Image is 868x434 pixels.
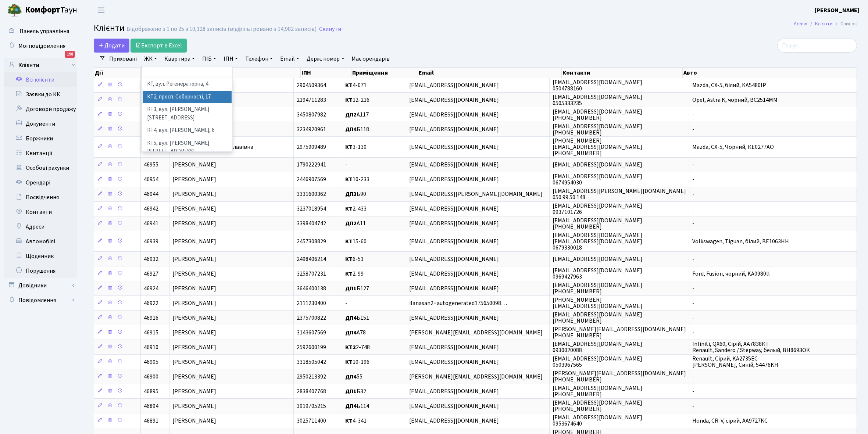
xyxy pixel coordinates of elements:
span: - [692,190,694,198]
span: 3258707231 [297,270,326,278]
span: [EMAIL_ADDRESS][DOMAIN_NAME] [PHONE_NUMBER] [553,122,642,137]
a: Посвідчення [4,190,77,205]
span: А117 [345,111,369,119]
span: - [692,125,694,133]
span: Панель управління [19,27,69,35]
span: [EMAIL_ADDRESS][DOMAIN_NAME] [409,220,499,228]
th: Email [418,68,562,78]
a: Всі клієнти [4,72,77,87]
span: [EMAIL_ADDRESS][DOMAIN_NAME] [553,161,642,169]
span: - [692,284,694,293]
span: 3646400138 [297,284,326,293]
b: КТ [345,255,353,263]
span: 2-748 [345,343,370,351]
b: КТ [345,143,353,151]
b: [PERSON_NAME] [815,6,859,14]
li: КТ5, вул. [PERSON_NAME][STREET_ADDRESS] [143,137,232,158]
span: 3237018954 [297,205,326,213]
span: [EMAIL_ADDRESS][DOMAIN_NAME] [409,205,499,213]
span: 1790222941 [297,161,326,169]
span: 46895 [144,387,158,395]
span: [PERSON_NAME][EMAIL_ADDRESS][DOMAIN_NAME] [409,373,543,381]
a: ЖК [141,53,160,65]
a: Телефон [242,53,276,65]
span: 2838407768 [297,387,326,395]
span: [EMAIL_ADDRESS][DOMAIN_NAME] [553,255,642,263]
span: [EMAIL_ADDRESS][DOMAIN_NAME] 0674954030 [553,172,642,187]
span: - [692,176,694,184]
span: 15-60 [345,237,367,245]
a: Боржники [4,131,77,146]
nav: breadcrumb [783,16,868,32]
span: - [692,314,694,322]
a: [PERSON_NAME] [815,6,859,15]
th: ПІБ [171,68,301,78]
th: Дії [94,68,141,78]
span: - [692,329,694,337]
span: [PERSON_NAME][EMAIL_ADDRESS][DOMAIN_NAME] [PHONE_NUMBER] [553,325,686,340]
span: - [345,161,347,169]
span: Б118 [345,125,369,133]
span: [EMAIL_ADDRESS][DOMAIN_NAME] [409,270,499,278]
span: Б32 [345,387,366,395]
b: ДП2 [345,111,357,119]
span: 2975909489 [297,143,326,151]
span: - [692,373,694,381]
span: [EMAIL_ADDRESS][DOMAIN_NAME] [409,125,499,133]
b: КТ [345,270,353,278]
span: - [692,161,694,169]
span: [EMAIL_ADDRESS][DOMAIN_NAME] [409,284,499,293]
button: Переключити навігацію [92,4,110,16]
a: Експорт в Excel [131,39,187,53]
span: [PERSON_NAME] [172,176,216,184]
span: Mazda, CX-5, білий, KA5480IP [692,81,766,89]
a: Держ. номер [304,53,347,65]
b: КТ [345,358,353,366]
li: КТ2, просп. Соборності, 17 [143,91,232,104]
b: ДП4 [345,329,357,337]
span: 3025711400 [297,417,326,425]
span: 46905 [144,358,158,366]
span: [PHONE_NUMBER] [EMAIL_ADDRESS][DOMAIN_NAME] [553,296,642,310]
span: Б151 [345,314,369,322]
a: ПІБ [199,53,219,65]
span: 46891 [144,417,158,425]
span: 2-433 [345,205,367,213]
b: КТ [345,417,353,425]
span: [EMAIL_ADDRESS][DOMAIN_NAME] 0503967565 [553,355,642,369]
b: ДП4 [345,125,357,133]
span: [PERSON_NAME] [172,343,216,351]
span: [EMAIL_ADDRESS][DOMAIN_NAME] 0937101726 [553,202,642,216]
b: КТ [345,176,353,184]
span: [EMAIL_ADDRESS][PERSON_NAME][DOMAIN_NAME] [409,190,543,198]
span: 10-233 [345,176,369,184]
div: 198 [65,51,75,58]
span: [EMAIL_ADDRESS][DOMAIN_NAME] 0969427963 [553,266,642,281]
li: КТ, вул. Регенераторна, 4 [143,78,232,91]
span: 2904509364 [297,81,326,89]
a: Скинути [319,26,341,33]
span: [EMAIL_ADDRESS][DOMAIN_NAME] [409,237,499,245]
span: [PERSON_NAME] [172,358,216,366]
span: [EMAIL_ADDRESS][DOMAIN_NAME] [409,176,499,184]
b: ДП4 [345,373,357,381]
span: [EMAIL_ADDRESS][DOMAIN_NAME] 0930020088 [553,340,642,354]
b: ДП4 [345,402,357,410]
li: КТ3, вул. [PERSON_NAME][STREET_ADDRESS] [143,103,232,124]
span: 3143607569 [297,329,326,337]
span: Ford, Fusion, чорний, KA0980ll [692,270,770,278]
span: 46944 [144,190,158,198]
span: 46927 [144,270,158,278]
img: logo.png [7,3,22,18]
span: [EMAIL_ADDRESS][DOMAIN_NAME] [EMAIL_ADDRESS][DOMAIN_NAME] 0679330018 [553,231,642,252]
span: Honda, CR-V, сірий, AA9727KC [692,417,768,425]
span: [PERSON_NAME] [172,161,216,169]
span: 3318505042 [297,358,326,366]
span: [PERSON_NAME] [172,314,216,322]
a: Приховані [106,53,140,65]
span: Таун [25,4,77,17]
b: КТ [345,237,353,245]
span: 2-99 [345,270,364,278]
span: Renault, Сірий, KA2735EC [PERSON_NAME], Синій, 54476KH [692,355,778,369]
span: - [692,111,694,119]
